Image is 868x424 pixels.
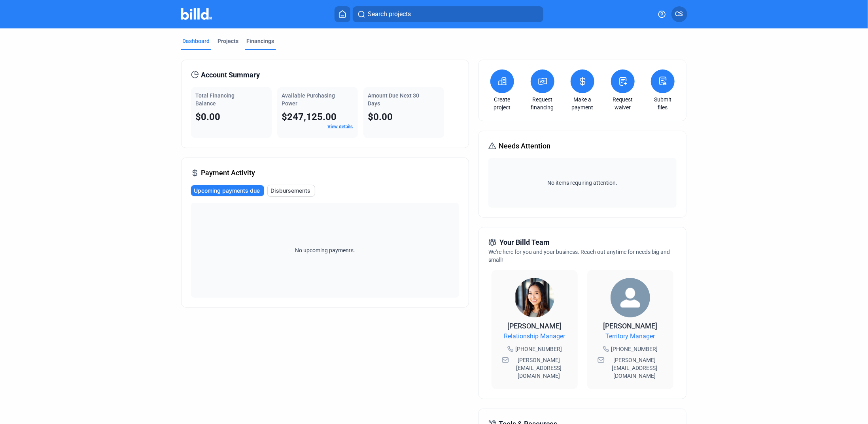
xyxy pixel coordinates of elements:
[218,37,239,45] div: Projects
[671,6,687,22] button: CS
[488,249,670,263] span: We're here for you and your business. Reach out anytime for needs big and small!
[611,278,650,317] img: Territory Manager
[267,185,315,197] button: Disbursements
[649,96,677,111] a: Submit files
[504,332,565,341] span: Relationship Manager
[609,96,637,111] a: Request waiver
[196,111,221,122] span: $0.00
[529,96,556,111] a: Request financing
[247,37,274,45] div: Financings
[508,322,562,330] span: [PERSON_NAME]
[488,96,516,111] a: Create project
[606,332,655,341] span: Territory Manager
[183,37,210,45] div: Dashboard
[606,356,663,380] span: [PERSON_NAME][EMAIL_ADDRESS][DOMAIN_NAME]
[499,141,550,152] span: Needs Attention
[353,6,543,22] button: Search projects
[492,179,673,187] span: No items requiring attention.
[201,69,260,81] span: Account Summary
[282,92,335,107] span: Available Purchasing Power
[271,187,311,195] span: Disbursements
[194,187,260,195] span: Upcoming payments due
[196,92,235,107] span: Total Financing Balance
[368,9,411,19] span: Search projects
[515,345,562,353] span: [PHONE_NUMBER]
[181,8,212,20] img: Billd Company Logo
[328,124,353,129] a: View details
[499,237,550,248] span: Your Billd Team
[569,96,596,111] a: Make a payment
[290,246,360,254] span: No upcoming payments.
[368,111,393,122] span: $0.00
[191,185,264,196] button: Upcoming payments due
[511,356,567,380] span: [PERSON_NAME][EMAIL_ADDRESS][DOMAIN_NAME]
[282,111,337,122] span: $247,125.00
[515,278,554,317] img: Relationship Manager
[675,9,683,19] span: CS
[603,322,658,330] span: [PERSON_NAME]
[201,167,255,178] span: Payment Activity
[611,345,658,353] span: [PHONE_NUMBER]
[368,92,420,107] span: Amount Due Next 30 Days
